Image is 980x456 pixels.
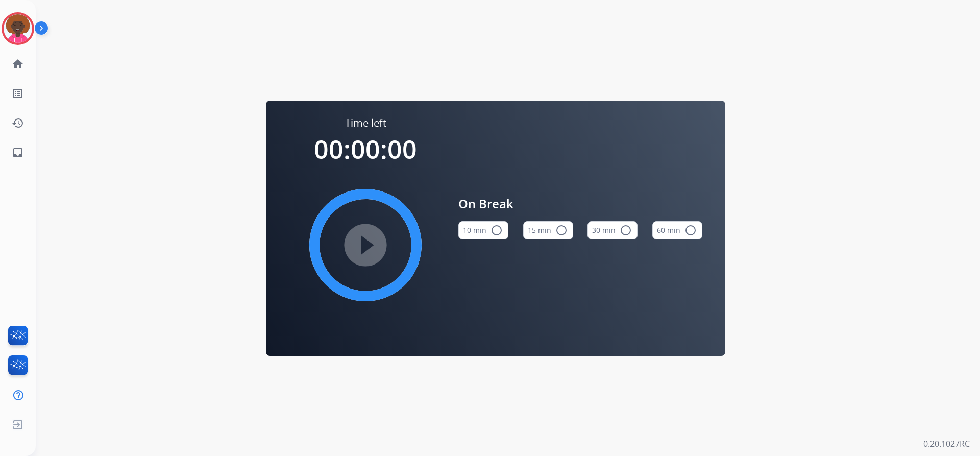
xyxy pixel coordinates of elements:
button: 10 min [458,221,508,239]
p: 0.20.1027RC [923,438,970,450]
button: 60 min [652,221,702,239]
mat-icon: radio_button_unchecked [491,224,503,236]
mat-icon: radio_button_unchecked [684,224,697,236]
mat-icon: radio_button_unchecked [620,224,632,236]
span: 00:00:00 [314,132,417,166]
span: Time left [345,116,386,130]
span: On Break [458,195,702,213]
mat-icon: home [12,58,24,70]
mat-icon: inbox [12,147,24,159]
button: 15 min [523,221,573,239]
button: 30 min [587,221,638,239]
mat-icon: list_alt [12,87,24,100]
mat-icon: history [12,117,24,129]
img: avatar [4,14,32,43]
mat-icon: radio_button_unchecked [555,224,568,236]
